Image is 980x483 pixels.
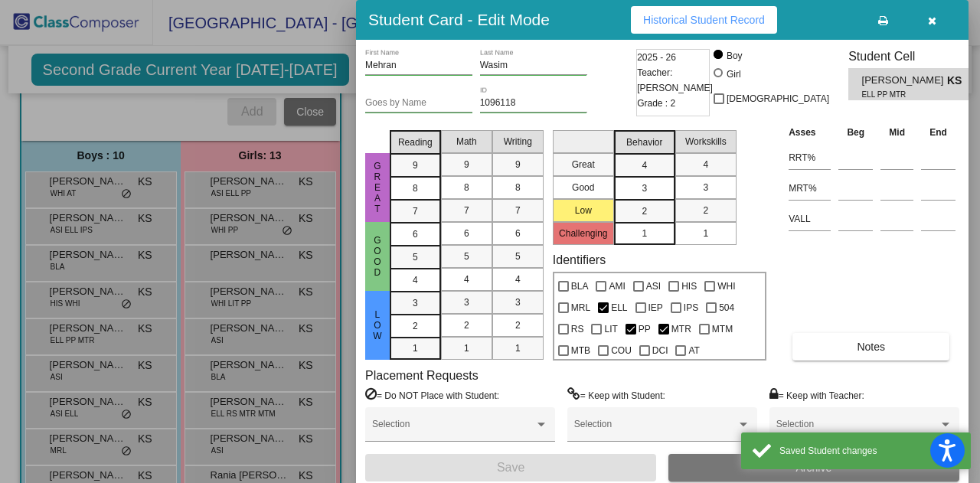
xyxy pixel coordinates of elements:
[464,204,469,217] span: 7
[642,204,647,218] span: 2
[571,320,584,338] span: RS
[413,158,418,172] span: 9
[365,387,499,403] label: = Do NOT Place with Student:
[571,299,590,317] span: MRL
[504,135,532,148] span: Writing
[464,295,469,309] span: 3
[371,235,384,278] span: Good
[877,124,917,141] th: Mid
[703,158,708,171] span: 4
[515,295,521,309] span: 3
[769,387,864,403] label: = Keep with Teacher:
[413,250,418,264] span: 5
[413,227,418,241] span: 6
[703,181,708,194] span: 3
[413,204,418,218] span: 7
[947,73,969,89] span: KS
[862,73,947,89] span: [PERSON_NAME]
[703,227,708,240] span: 1
[464,341,469,355] span: 1
[639,320,651,338] span: PP
[515,318,521,332] span: 2
[685,135,727,148] span: Workskills
[684,299,698,317] span: IPS
[726,67,741,81] div: Girl
[717,277,735,295] span: WHI
[611,299,627,317] span: ELL
[719,299,734,317] span: 504
[652,341,668,360] span: DCI
[515,204,521,217] span: 7
[637,50,676,65] span: 2025 - 26
[789,207,831,230] input: assessment
[464,181,469,194] span: 8
[480,98,587,109] input: Enter ID
[365,454,656,481] button: Save
[642,227,647,240] span: 1
[637,65,713,96] span: Teacher: [PERSON_NAME]
[497,461,524,474] span: Save
[637,96,675,111] span: Grade : 2
[515,181,521,194] span: 8
[727,90,829,108] span: [DEMOGRAPHIC_DATA]
[371,309,384,341] span: Low
[365,368,479,383] label: Placement Requests
[553,253,606,267] label: Identifiers
[413,296,418,310] span: 3
[365,98,472,109] input: goes by name
[792,333,949,361] button: Notes
[681,277,697,295] span: HIS
[626,135,662,149] span: Behavior
[785,124,835,141] th: Asses
[857,341,885,353] span: Notes
[611,341,632,360] span: COU
[515,273,521,286] span: 4
[368,10,550,29] h3: Student Card - Edit Mode
[413,319,418,333] span: 2
[371,161,384,214] span: Great
[779,444,959,458] div: Saved Student changes
[671,320,691,338] span: MTR
[668,454,959,481] button: Archive
[571,341,590,360] span: MTB
[515,341,521,355] span: 1
[464,318,469,332] span: 2
[703,204,708,217] span: 2
[515,158,521,171] span: 9
[464,273,469,286] span: 4
[643,14,765,26] span: Historical Student Record
[464,227,469,240] span: 6
[413,273,418,287] span: 4
[604,320,617,338] span: LIT
[515,250,521,263] span: 5
[398,135,433,149] span: Reading
[917,124,959,141] th: End
[642,181,647,195] span: 3
[464,158,469,171] span: 9
[456,135,477,148] span: Math
[413,181,418,195] span: 8
[464,250,469,263] span: 5
[567,387,665,403] label: = Keep with Student:
[789,146,831,169] input: assessment
[712,320,733,338] span: MTM
[789,177,831,200] input: assessment
[413,341,418,355] span: 1
[646,277,661,295] span: ASI
[835,124,877,141] th: Beg
[631,6,777,34] button: Historical Student Record
[862,89,936,100] span: ELL PP MTR
[726,49,743,63] div: Boy
[609,277,625,295] span: AMI
[515,227,521,240] span: 6
[688,341,699,360] span: AT
[642,158,647,172] span: 4
[648,299,663,317] span: IEP
[571,277,589,295] span: BLA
